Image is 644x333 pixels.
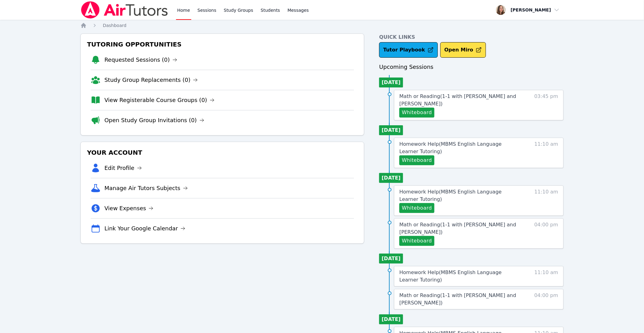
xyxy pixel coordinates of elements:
[80,22,564,29] nav: Breadcrumb
[440,42,486,58] button: Open Miro
[399,155,434,165] button: Whiteboard
[104,224,185,233] a: Link Your Google Calendar
[379,173,403,183] li: [DATE]
[399,203,434,213] button: Whiteboard
[399,236,434,246] button: Whiteboard
[104,76,198,84] a: Study Group Replacements (0)
[399,93,516,107] span: Math or Reading ( 1-1 with [PERSON_NAME] and [PERSON_NAME] )
[399,292,516,306] span: Math or Reading ( 1-1 with [PERSON_NAME] and [PERSON_NAME] )
[379,63,563,71] h3: Upcoming Sessions
[80,1,168,19] img: Air Tutors
[379,33,563,41] h4: Quick Links
[104,116,204,125] a: Open Study Group Invitations (0)
[379,125,403,135] li: [DATE]
[379,42,438,58] a: Tutor Playbook
[379,78,403,87] li: [DATE]
[399,189,501,202] span: Homework Help ( MBMS English Language Learner Tutoring )
[104,96,215,104] a: View Registerable Course Groups (0)
[104,204,153,213] a: View Expenses
[534,221,558,246] span: 04:00 pm
[103,23,126,28] span: Dashboard
[288,7,309,13] span: Messages
[399,269,501,283] span: Homework Help ( MBMS English Language Learner Tutoring )
[379,314,403,324] li: [DATE]
[399,292,519,307] a: Math or Reading(1-1 with [PERSON_NAME] and [PERSON_NAME])
[399,222,516,235] span: Math or Reading ( 1-1 with [PERSON_NAME] and [PERSON_NAME] )
[399,141,501,154] span: Homework Help ( MBMS English Language Learner Tutoring )
[399,188,519,203] a: Homework Help(MBMS English Language Learner Tutoring)
[104,55,177,64] a: Requested Sessions (0)
[399,93,519,108] a: Math or Reading(1-1 with [PERSON_NAME] and [PERSON_NAME])
[534,188,558,213] span: 11:10 am
[379,254,403,264] li: [DATE]
[534,93,558,118] span: 03:45 pm
[104,184,188,193] a: Manage Air Tutors Subjects
[86,39,359,50] h3: Tutoring Opportunities
[399,269,519,284] a: Homework Help(MBMS English Language Learner Tutoring)
[534,140,558,165] span: 11:10 am
[104,164,142,172] a: Edit Profile
[534,269,558,284] span: 11:10 am
[103,22,126,29] a: Dashboard
[86,147,359,158] h3: Your Account
[399,221,519,236] a: Math or Reading(1-1 with [PERSON_NAME] and [PERSON_NAME])
[399,140,519,155] a: Homework Help(MBMS English Language Learner Tutoring)
[399,108,434,118] button: Whiteboard
[534,292,558,307] span: 04:00 pm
